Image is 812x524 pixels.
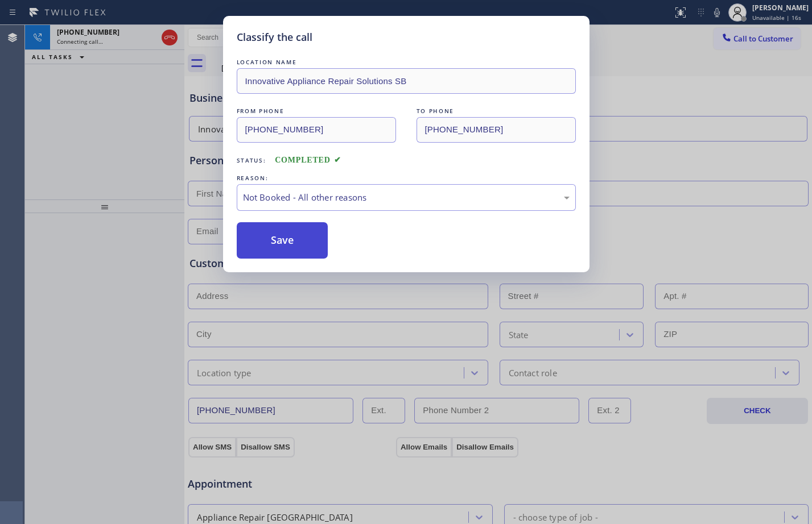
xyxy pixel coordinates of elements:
[237,172,576,184] div: REASON:
[237,222,328,259] button: Save
[237,117,396,143] input: From phone
[243,191,570,204] div: Not Booked - All other reasons
[237,105,396,117] div: FROM PHONE
[237,56,576,68] div: LOCATION NAME
[237,30,312,45] h5: Classify the call
[275,156,341,164] span: COMPLETED
[417,117,576,143] input: To phone
[417,105,576,117] div: TO PHONE
[237,156,266,164] span: Status:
